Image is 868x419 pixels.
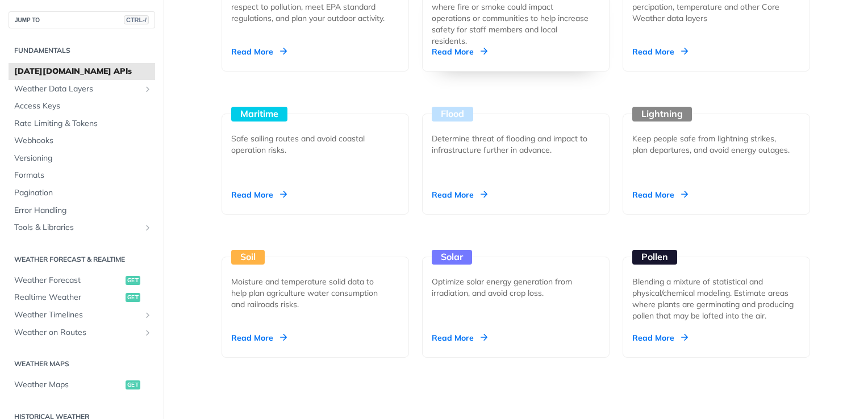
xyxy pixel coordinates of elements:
[14,170,152,181] span: Formats
[9,45,155,56] h2: Fundamentals
[9,185,155,202] a: Pagination
[9,359,155,369] h2: Weather Maps
[432,250,472,265] div: Solar
[126,293,140,302] span: get
[14,187,152,199] span: Pagination
[9,202,155,219] a: Error Handling
[9,63,155,80] a: [DATE][DOMAIN_NAME] APIs
[231,107,287,121] div: Maritime
[14,327,140,338] span: Weather on Routes
[14,379,123,391] span: Weather Maps
[432,276,591,299] div: Optimize solar energy generation from irradiation, and avoid crop loss.
[9,254,155,265] h2: Weather Forecast & realtime
[14,153,152,164] span: Versioning
[632,189,688,200] div: Read More
[9,219,155,236] a: Tools & LibrariesShow subpages for Tools & Libraries
[231,250,265,265] div: Soil
[432,46,487,57] div: Read More
[9,167,155,184] a: Formats
[9,115,155,132] a: Rate Limiting & Tokens
[9,132,155,149] a: Webhooks
[9,272,155,289] a: Weather Forecastget
[14,275,123,286] span: Weather Forecast
[9,289,155,306] a: Realtime Weatherget
[9,376,155,393] a: Weather Mapsget
[231,189,287,200] div: Read More
[418,72,614,215] a: Flood Determine threat of flooding and impact to infrastructure further in advance. Read More
[432,189,487,200] div: Read More
[632,46,688,57] div: Read More
[9,307,155,324] a: Weather TimelinesShow subpages for Weather Timelines
[9,81,155,98] a: Weather Data LayersShow subpages for Weather Data Layers
[9,150,155,167] a: Versioning
[217,72,414,215] a: Maritime Safe sailing routes and avoid coastal operation risks. Read More
[14,83,140,95] span: Weather Data Layers
[632,276,800,321] div: Blending a mixture of statistical and physical/chemical modeling. Estimate areas where plants are...
[143,223,152,232] button: Show subpages for Tools & Libraries
[9,11,155,28] button: JUMP TOCTRL-/
[432,107,473,121] div: Flood
[143,85,152,94] button: Show subpages for Weather Data Layers
[632,332,688,343] div: Read More
[126,380,140,389] span: get
[632,107,692,121] div: Lightning
[618,72,815,215] a: Lightning Keep people safe from lightning strikes, plan departures, and avoid energy outages. Rea...
[9,324,155,341] a: Weather on RoutesShow subpages for Weather on Routes
[618,215,815,358] a: Pollen Blending a mixture of statistical and physical/chemical modeling. Estimate areas where pla...
[632,133,791,156] div: Keep people safe from lightning strikes, plan departures, and avoid energy outages.
[432,133,591,156] div: Determine threat of flooding and impact to infrastructure further in advance.
[143,328,152,337] button: Show subpages for Weather on Routes
[231,276,390,310] div: Moisture and temperature solid data to help plan agriculture water consumption and railroads risks.
[143,311,152,320] button: Show subpages for Weather Timelines
[14,100,152,112] span: Access Keys
[217,215,414,358] a: Soil Moisture and temperature solid data to help plan agriculture water consumption and railroads...
[14,135,152,146] span: Webhooks
[632,250,677,265] div: Pollen
[231,133,390,156] div: Safe sailing routes and avoid coastal operation risks.
[231,46,287,57] div: Read More
[14,118,152,129] span: Rate Limiting & Tokens
[9,98,155,115] a: Access Keys
[14,309,140,321] span: Weather Timelines
[14,66,152,77] span: [DATE][DOMAIN_NAME] APIs
[124,15,149,24] span: CTRL-/
[418,215,614,358] a: Solar Optimize solar energy generation from irradiation, and avoid crop loss. Read More
[231,332,287,343] div: Read More
[432,332,487,343] div: Read More
[126,276,140,285] span: get
[14,292,123,303] span: Realtime Weather
[14,205,152,216] span: Error Handling
[14,222,140,233] span: Tools & Libraries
